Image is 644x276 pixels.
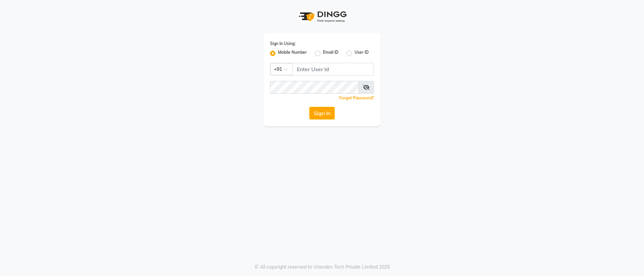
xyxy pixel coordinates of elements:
[292,63,374,76] input: Username
[309,107,335,120] button: Sign In
[355,49,369,57] label: User ID
[339,95,374,100] a: Forgot Password?
[295,7,349,27] img: logo1.svg
[278,49,307,57] label: Mobile Number
[270,41,296,47] label: Sign In Using:
[270,81,359,94] input: Username
[323,49,338,57] label: Email ID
